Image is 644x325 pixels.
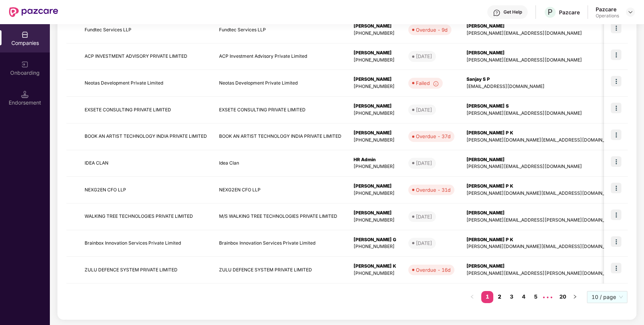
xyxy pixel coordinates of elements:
img: svg+xml;base64,PHN2ZyBpZD0iRHJvcGRvd24tMzJ4MzIiIHhtbG5zPSJodHRwOi8vd3d3LnczLm9yZy8yMDAwL3N2ZyIgd2... [627,9,633,15]
a: 2 [493,291,505,302]
div: [PHONE_NUMBER] [354,190,396,197]
td: ACP INVESTMENT ADVISORY PRIVATE LIMITED [79,43,213,70]
div: [PHONE_NUMBER] [354,30,396,37]
div: [PERSON_NAME][EMAIL_ADDRESS][PERSON_NAME][DOMAIN_NAME] [466,270,619,277]
img: svg+xml;base64,PHN2ZyB3aWR0aD0iMjAiIGhlaWdodD0iMjAiIHZpZXdCb3g9IjAgMCAyMCAyMCIgZmlsbD0ibm9uZSIgeG... [21,61,29,68]
td: NEXG2EN CFO LLP [213,177,347,203]
div: [PERSON_NAME][EMAIL_ADDRESS][PERSON_NAME][DOMAIN_NAME] [466,217,619,224]
img: icon [611,103,621,113]
div: [PERSON_NAME][DOMAIN_NAME][EMAIL_ADDRESS][DOMAIN_NAME] [466,243,619,250]
td: WALKING TREE TECHNOLOGIES PRIVATE LIMITED [79,203,213,230]
img: icon [611,236,621,247]
li: 5 [530,291,542,303]
div: [PERSON_NAME] [466,23,619,30]
span: right [573,294,577,299]
div: [PHONE_NUMBER] [354,57,396,64]
td: Brainbox Innovation Services Private Limited [213,230,347,257]
td: Neotas Development Private Limited [79,70,213,97]
button: left [466,291,478,303]
span: 10 / page [591,291,623,303]
img: svg+xml;base64,PHN2ZyBpZD0iQ29tcGFuaWVzIiB4bWxucz0iaHR0cDovL3d3dy53My5vcmcvMjAwMC9zdmciIHdpZHRoPS... [21,31,29,39]
div: [PHONE_NUMBER] [354,270,396,277]
div: [PERSON_NAME] [354,76,396,83]
div: Overdue - 37d [416,132,451,140]
span: P [548,8,553,17]
td: Neotas Development Private Limited [213,70,347,97]
li: 3 [505,291,517,303]
td: Fundtec Services LLP [213,17,347,43]
td: ZULU DEFENCE SYSTEM PRIVATE LIMITED [79,257,213,283]
div: [PHONE_NUMBER] [354,243,396,250]
div: [PERSON_NAME] [466,156,619,163]
div: [PERSON_NAME] [354,23,396,30]
span: left [470,294,474,299]
div: [PERSON_NAME] G [354,236,396,243]
button: right [569,291,581,303]
li: 20 [557,291,569,303]
div: [PHONE_NUMBER] [354,110,396,117]
div: Overdue - 9d [416,26,448,34]
li: Previous Page [466,291,478,303]
div: Operations [596,13,619,19]
td: BOOK AN ARTIST TECHNOLOGY INDIA PRIVATE LIMITED [213,123,347,150]
div: HR Admin [354,156,396,163]
div: [PERSON_NAME] [354,209,396,217]
a: 3 [505,291,517,302]
div: [DATE] [416,213,432,220]
div: [PERSON_NAME] [354,103,396,110]
img: icon [611,156,621,167]
img: svg+xml;base64,PHN2ZyB3aWR0aD0iMTQuNSIgaGVpZ2h0PSIxNC41IiB2aWV3Qm94PSIwIDAgMTYgMTYiIGZpbGw9Im5vbm... [21,91,29,98]
li: 1 [481,291,493,303]
img: icon [611,23,621,33]
td: Fundtec Services LLP [79,17,213,43]
img: icon [611,49,621,60]
a: 20 [557,291,569,302]
div: [PERSON_NAME] P K [466,183,619,190]
li: 4 [517,291,530,303]
div: [PERSON_NAME][EMAIL_ADDRESS][DOMAIN_NAME] [466,110,619,117]
div: [DATE] [416,159,432,167]
td: ZULU DEFENCE SYSTEM PRIVATE LIMITED [213,257,347,283]
div: Page Size [587,291,627,303]
li: Next Page [569,291,581,303]
div: [PERSON_NAME] P K [466,236,619,243]
td: IDEA CLAN [79,150,213,177]
div: Pazcare [559,9,580,16]
div: [PERSON_NAME] [466,209,619,217]
img: icon [611,183,621,193]
div: [PERSON_NAME] P K [466,129,619,137]
div: Get Help [503,9,522,15]
div: [PERSON_NAME][DOMAIN_NAME][EMAIL_ADDRESS][DOMAIN_NAME] [466,190,619,197]
td: ACP Investment Advisory Private Limited [213,43,347,70]
div: Sanjay S P [466,76,619,83]
td: NEXG2EN CFO LLP [79,177,213,203]
img: icon [611,76,621,86]
div: [PERSON_NAME][DOMAIN_NAME][EMAIL_ADDRESS][DOMAIN_NAME] [466,137,619,144]
td: Idea Clan [213,150,347,177]
img: New Pazcare Logo [9,7,58,17]
span: ••• [542,291,554,303]
div: Pazcare [596,6,619,13]
img: svg+xml;base64,PHN2ZyBpZD0iSW5mb18tXzMyeDMyIiBkYXRhLW5hbWU9IkluZm8gLSAzMngzMiIgeG1sbnM9Imh0dHA6Ly... [433,81,439,87]
div: Failed [416,79,439,87]
a: 1 [481,291,493,302]
img: icon [611,209,621,220]
img: icon [611,263,621,273]
div: [PERSON_NAME][EMAIL_ADDRESS][DOMAIN_NAME] [466,57,619,64]
td: EXSETE CONSULTING PRIVATE LIMITED [79,97,213,123]
div: [PERSON_NAME] [466,263,619,270]
div: [PERSON_NAME] K [354,263,396,270]
div: [PERSON_NAME] [354,49,396,57]
div: [PHONE_NUMBER] [354,163,396,170]
div: [PHONE_NUMBER] [354,137,396,144]
td: Brainbox Innovation Services Private Limited [79,230,213,257]
td: M/S WALKING TREE TECHNOLOGIES PRIVATE LIMITED [213,203,347,230]
a: 5 [530,291,542,302]
li: Next 5 Pages [542,291,554,303]
li: 2 [493,291,505,303]
div: Overdue - 31d [416,186,451,194]
div: [PERSON_NAME] [354,183,396,190]
div: [PHONE_NUMBER] [354,217,396,224]
td: BOOK AN ARTIST TECHNOLOGY INDIA PRIVATE LIMITED [79,123,213,150]
div: Overdue - 16d [416,266,451,274]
